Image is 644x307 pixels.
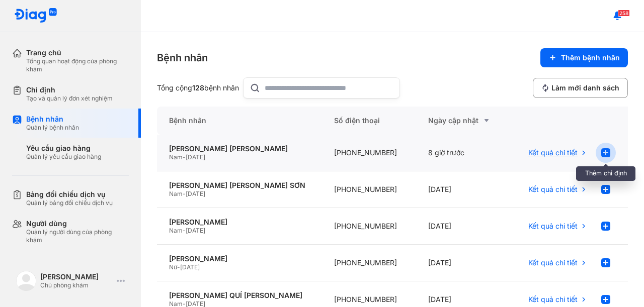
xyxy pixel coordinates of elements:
[26,190,113,199] div: Bảng đối chiếu dịch vụ
[533,78,628,98] button: Làm mới danh sách
[528,185,578,194] span: Kết quả chi tiết
[26,115,79,124] div: Bệnh nhân
[40,281,113,289] div: Chủ phòng khám
[192,83,204,92] span: 128
[540,48,628,67] button: Thêm bệnh nhân
[26,144,101,153] div: Yêu cầu giao hàng
[40,272,113,281] div: [PERSON_NAME]
[26,124,79,132] div: Quản lý bệnh nhân
[322,107,416,135] div: Số điện thoại
[26,94,113,103] div: Tạo và quản lý đơn xét nghiệm
[157,83,239,92] div: Tổng cộng bệnh nhân
[561,53,620,62] span: Thêm bệnh nhân
[169,153,183,161] span: Nam
[416,208,510,245] div: [DATE]
[322,208,416,245] div: [PHONE_NUMBER]
[26,48,129,57] div: Trang chủ
[183,190,186,197] span: -
[528,295,578,304] span: Kết quả chi tiết
[169,190,183,197] span: Nam
[26,199,113,207] div: Quản lý bảng đối chiếu dịch vụ
[186,190,205,197] span: [DATE]
[26,153,101,161] div: Quản lý yêu cầu giao hàng
[186,153,205,161] span: [DATE]
[183,227,186,234] span: -
[180,263,200,271] span: [DATE]
[183,153,186,161] span: -
[322,171,416,208] div: [PHONE_NUMBER]
[169,263,177,271] span: Nữ
[26,85,113,94] div: Chỉ định
[186,227,205,234] span: [DATE]
[169,227,183,234] span: Nam
[169,291,310,300] div: [PERSON_NAME] QUÍ [PERSON_NAME]
[528,222,578,231] span: Kết quả chi tiết
[169,144,310,153] div: [PERSON_NAME] [PERSON_NAME]
[528,148,578,157] span: Kết quả chi tiết
[551,83,619,92] span: Làm mới danh sách
[26,228,129,244] div: Quản lý người dùng của phòng khám
[169,218,310,227] div: [PERSON_NAME]
[416,171,510,208] div: [DATE]
[416,135,510,171] div: 8 giờ trước
[416,245,510,281] div: [DATE]
[157,107,322,135] div: Bệnh nhân
[26,57,129,73] div: Tổng quan hoạt động của phòng khám
[322,245,416,281] div: [PHONE_NUMBER]
[26,219,129,228] div: Người dùng
[169,254,310,263] div: [PERSON_NAME]
[322,135,416,171] div: [PHONE_NUMBER]
[528,258,578,267] span: Kết quả chi tiết
[428,115,498,127] div: Ngày cập nhật
[157,51,208,65] div: Bệnh nhân
[177,263,180,271] span: -
[169,181,310,190] div: [PERSON_NAME] [PERSON_NAME] SƠN
[618,10,630,17] span: 258
[16,271,36,291] img: logo
[14,8,57,24] img: logo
